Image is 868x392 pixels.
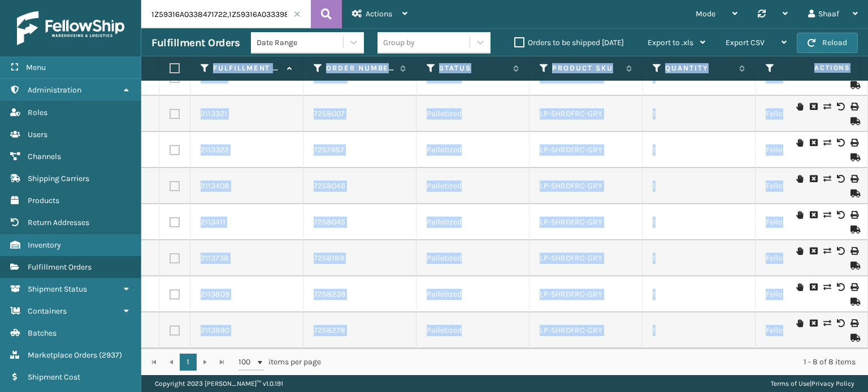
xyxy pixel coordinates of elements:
span: Roles [28,108,47,117]
td: 1 [643,204,756,240]
a: 2113321 [201,108,227,120]
span: Fulfillment Orders [28,262,92,272]
span: Return Addresses [28,218,89,227]
span: Products [28,196,59,205]
span: items per page [238,354,321,371]
i: Request to Be Cancelled [810,211,817,219]
a: LP-SHRDFRC-GRY [540,289,602,299]
i: On Hold [796,175,803,183]
a: Terms of Use [771,380,810,387]
td: 1 [643,240,756,276]
i: Print Label [850,283,857,291]
a: 7258239 [314,289,345,300]
i: Mark as Shipped [850,190,857,197]
a: 7258189 [314,253,344,264]
span: Menu [26,63,46,72]
label: Product SKU [552,63,620,73]
span: Shipment Status [28,284,87,294]
i: Void Label [837,319,844,327]
label: Fulfillment Order Id [213,63,281,73]
a: 7258045 [314,217,345,228]
td: 1 [643,168,756,204]
i: On Hold [796,283,803,291]
i: Print Label [850,103,857,111]
a: 1 [180,354,197,371]
a: 7257987 [314,144,344,156]
a: LP-SHRDFRC-GRY [540,253,602,263]
i: Mark as Shipped [850,226,857,234]
a: LP-SHRDFRC-GRY [540,325,602,335]
i: Request to Be Cancelled [810,139,817,147]
td: 1 [643,96,756,132]
img: logo [17,11,124,45]
i: Request to Be Cancelled [810,247,817,255]
i: Change shipping [823,139,830,147]
span: Actions [779,59,857,77]
span: Containers [28,306,67,316]
i: Change shipping [823,247,830,255]
i: Request to Be Cancelled [810,103,817,111]
a: 2113322 [201,144,229,156]
i: Request to Be Cancelled [810,283,817,291]
a: LP-SHRDFRC-GRY [540,181,602,191]
span: Users [28,130,47,139]
i: Void Label [837,175,844,183]
label: Quantity [665,63,734,73]
a: LP-SHRDFRC-GRY [540,109,602,118]
span: Export to .xls [648,38,693,47]
i: Change shipping [823,211,830,219]
i: Void Label [837,247,844,255]
div: Group by [383,37,415,49]
a: 2113738 [201,253,229,264]
i: Mark as Shipped [850,117,857,125]
span: Inventory [28,240,61,250]
a: LP-SHRDFRC-GRY [540,217,602,227]
td: 1 [643,312,756,349]
i: On Hold [796,319,803,327]
span: Marketplace Orders [28,350,97,360]
span: Channels [28,152,61,161]
a: Privacy Policy [811,380,854,387]
label: Orders to be shipped [DATE] [514,38,624,47]
i: Mark as Shipped [850,153,857,161]
a: 2113408 [201,180,229,192]
i: On Hold [796,211,803,219]
td: Palletized [416,168,530,204]
i: Request to Be Cancelled [810,319,817,327]
span: Mode [696,9,715,19]
button: Reload [797,33,858,53]
i: Void Label [837,211,844,219]
td: Palletized [416,96,530,132]
div: | [771,375,854,392]
td: 1 [643,276,756,312]
label: Status [439,63,507,73]
i: Change shipping [823,103,830,111]
i: Mark as Shipped [850,81,857,89]
span: Shipping Carriers [28,174,89,183]
td: 1 [643,132,756,168]
i: Print Label [850,175,857,183]
i: Print Label [850,319,857,327]
span: Administration [28,85,81,95]
td: Palletized [416,132,530,168]
h3: Fulfillment Orders [151,36,240,50]
div: Date Range [257,37,344,49]
i: Print Label [850,247,857,255]
span: Export CSV [726,38,765,47]
i: Print Label [850,139,857,147]
i: On Hold [796,103,803,111]
i: Void Label [837,139,844,147]
td: Palletized [416,312,530,349]
i: Change shipping [823,319,830,327]
i: On Hold [796,247,803,255]
td: Palletized [416,276,530,312]
span: ( 2937 ) [99,350,122,360]
span: Batches [28,328,57,338]
i: Mark as Shipped [850,334,857,342]
a: 7258046 [314,180,345,192]
i: Mark as Shipped [850,298,857,306]
i: Void Label [837,103,844,111]
label: Order Number [326,63,394,73]
i: Request to Be Cancelled [810,175,817,183]
p: Copyright 2023 [PERSON_NAME]™ v 1.0.191 [155,375,283,392]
